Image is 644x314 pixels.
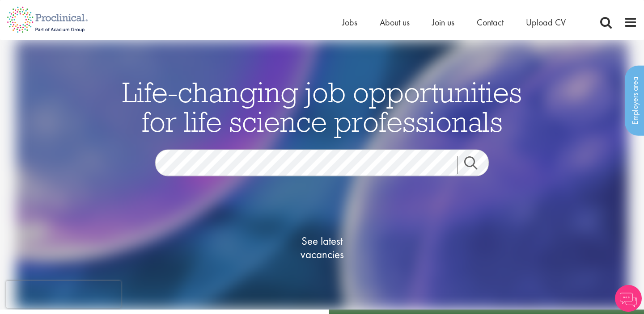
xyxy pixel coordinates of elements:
[6,281,121,308] iframe: reCAPTCHA
[380,17,410,28] a: About us
[457,156,496,174] a: Job search submit button
[432,17,454,28] a: Join us
[277,234,367,261] span: See latest vacancies
[277,198,367,297] a: See latestvacancies
[526,17,566,28] a: Upload CV
[122,74,522,139] span: Life-changing job opportunities for life science professionals
[16,40,628,310] img: candidate home
[477,17,504,28] a: Contact
[342,17,357,28] a: Jobs
[615,285,642,312] img: Chatbot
